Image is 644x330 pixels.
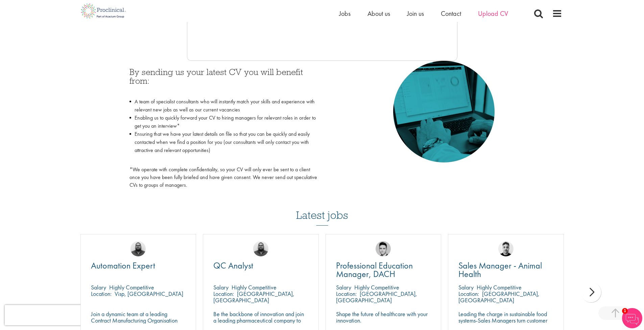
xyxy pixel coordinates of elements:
span: Professional Education Manager, DACH [336,260,413,280]
h3: By sending us your latest CV you will benefit from: [129,68,317,94]
a: Contact [441,9,461,18]
a: Upload CV [478,9,508,18]
img: Connor Lynes [376,241,391,256]
span: Location: [458,290,479,298]
p: [GEOGRAPHIC_DATA], [GEOGRAPHIC_DATA] [458,290,540,304]
span: Salary [458,283,474,291]
a: Professional Education Manager, DACH [336,261,431,278]
img: Chatbot [622,308,642,328]
iframe: reCAPTCHA [5,305,91,325]
li: Enabling us to quickly forward your CV to hiring managers for relevant roles in order to get you ... [129,114,317,130]
span: Location: [336,290,357,298]
p: Highly Competitive [109,283,154,291]
div: next [581,282,601,302]
p: Leading the charge in sustainable food systems-Sales Managers turn customer success into global p... [458,311,553,330]
a: Sales Manager - Animal Health [458,261,553,278]
img: Dean Fisher [498,241,514,256]
a: About us [367,9,390,18]
span: Salary [213,283,229,291]
p: Highly Competitive [477,283,522,291]
h3: Latest jobs [296,193,348,226]
li: Ensuring that we have your latest details on file so that you can be quickly and easily contacted... [129,130,317,162]
p: Highly Competitive [354,283,399,291]
span: Automation Expert [91,260,155,271]
p: Highly Competitive [232,283,277,291]
p: Visp, [GEOGRAPHIC_DATA] [115,290,183,298]
a: Jobs [339,9,351,18]
span: Location: [213,290,234,298]
p: *We operate with complete confidentiality, so your CV will only ever be sent to a client once you... [129,166,317,189]
span: Salary [336,283,351,291]
span: 1 [622,308,628,314]
img: Ashley Bennett [253,241,268,256]
span: Salary [91,283,106,291]
span: QC Analyst [213,260,253,271]
a: Join us [407,9,424,18]
p: Shape the future of healthcare with your innovation. [336,311,431,324]
a: QC Analyst [213,261,308,270]
p: [GEOGRAPHIC_DATA], [GEOGRAPHIC_DATA] [213,290,294,304]
img: Ashley Bennett [130,241,146,256]
p: [GEOGRAPHIC_DATA], [GEOGRAPHIC_DATA] [336,290,417,304]
span: Location: [91,290,112,298]
a: Automation Expert [91,261,186,270]
span: Sales Manager - Animal Health [458,260,542,280]
li: A team of specialist consultants who will instantly match your skills and experience with relevan... [129,98,317,114]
